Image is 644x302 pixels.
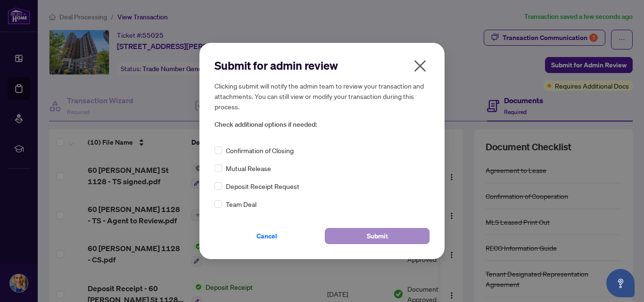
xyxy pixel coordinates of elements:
[215,119,429,130] span: Check additional options if needed:
[215,228,319,244] button: Cancel
[215,58,429,73] h2: Submit for admin review
[226,163,271,173] span: Mutual Release
[367,229,388,244] span: Submit
[606,269,635,297] button: Open asap
[226,145,294,155] span: Confirmation of Closing
[256,229,277,244] span: Cancel
[325,228,429,244] button: Submit
[226,199,256,209] span: Team Deal
[215,81,429,112] h5: Clicking submit will notify the admin team to review your transaction and attachments. You can st...
[413,58,428,73] span: close
[226,181,299,191] span: Deposit Receipt Request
